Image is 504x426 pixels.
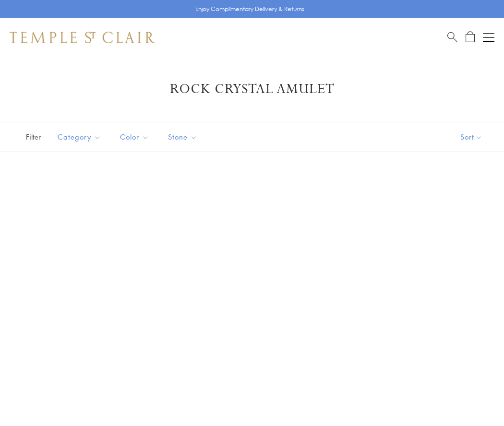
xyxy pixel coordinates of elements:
[161,126,204,148] button: Stone
[447,31,457,43] a: Search
[195,4,304,14] p: Enjoy Complimentary Delivery & Returns
[466,31,475,43] a: Open Shopping Bag
[483,32,494,43] button: Open navigation
[113,126,156,148] button: Color
[115,131,156,143] span: Color
[50,126,108,148] button: Category
[439,122,504,152] button: Show sort by
[163,131,204,143] span: Stone
[24,81,480,98] h1: Rock Crystal Amulet
[10,32,155,43] img: Temple St. Clair
[53,131,108,143] span: Category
